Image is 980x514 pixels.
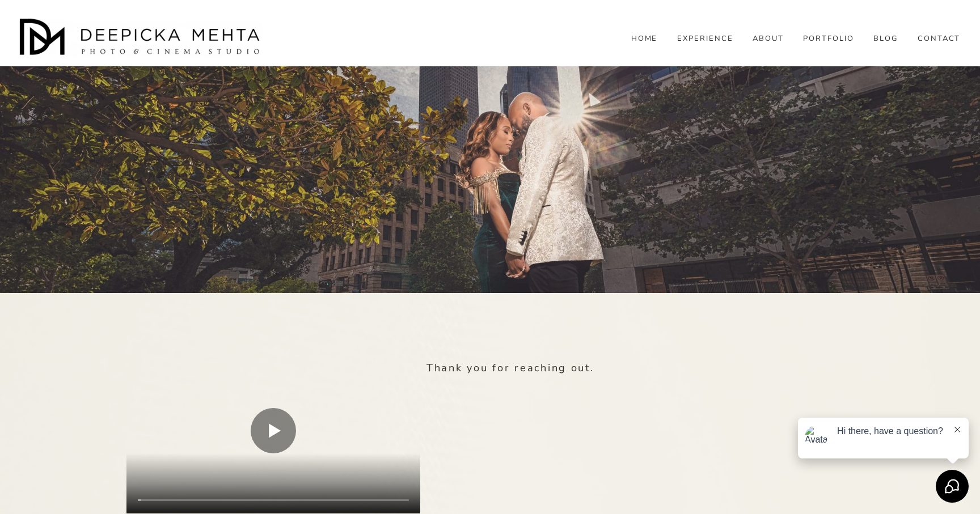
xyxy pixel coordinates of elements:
[251,408,296,453] button: Play
[873,34,898,44] a: folder dropdown
[918,34,961,44] a: CONTACT
[20,19,264,58] img: Austin Wedding Photographer - Deepicka Mehta Photography &amp; Cinematography
[631,34,658,44] a: HOME
[753,34,784,44] a: ABOUT
[873,35,898,44] span: BLOG
[677,34,733,44] a: EXPERIENCE
[426,362,754,375] p: Thank you for reaching out.
[138,496,409,504] input: Seek
[803,34,854,44] a: PORTFOLIO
